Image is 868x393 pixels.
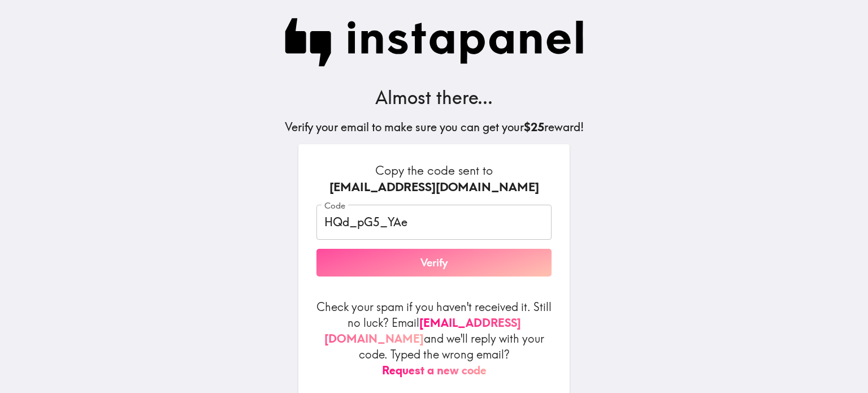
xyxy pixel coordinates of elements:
[285,85,584,110] h3: Almost there...
[316,205,552,240] input: xxx_xxx_xxx
[316,249,552,277] button: Verify
[524,120,544,134] b: $25
[316,299,552,378] p: Check your spam if you haven't received it. Still no luck? Email and we'll reply with your code. ...
[285,119,584,135] h5: Verify your email to make sure you can get your reward!
[285,18,584,67] img: Instapanel
[324,200,345,212] label: Code
[316,179,552,196] div: [EMAIL_ADDRESS][DOMAIN_NAME]
[316,162,552,196] h6: Copy the code sent to
[382,362,487,378] button: Request a new code
[324,316,521,346] a: [EMAIL_ADDRESS][DOMAIN_NAME]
